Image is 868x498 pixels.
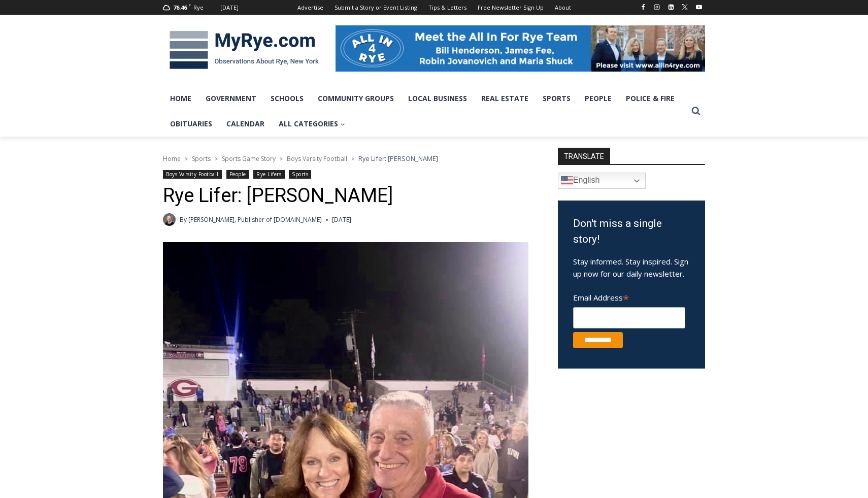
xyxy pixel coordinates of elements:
a: Home [163,154,181,163]
div: Rye [193,3,204,12]
a: Sports [289,170,311,179]
h1: Rye Lifer: [PERSON_NAME] [163,184,531,208]
a: YouTube [693,1,705,13]
span: > [185,155,188,162]
span: > [280,155,283,162]
a: Sports [192,154,211,163]
a: [PERSON_NAME], Publisher of [DOMAIN_NAME] [188,215,322,224]
a: Boys Varsity Football [163,170,222,179]
a: Home [163,86,198,111]
a: Facebook [637,1,649,13]
time: [DATE] [332,215,351,224]
a: All Categories [272,111,352,137]
nav: Breadcrumbs [163,153,531,163]
span: By [180,215,187,224]
span: 76.46 [173,4,187,11]
a: Schools [263,86,311,111]
a: Real Estate [474,86,536,111]
a: People [578,86,619,111]
h3: Don't miss a single story! [573,216,690,248]
a: Community Groups [311,86,401,111]
a: Boys Varsity Football [287,154,347,163]
a: Local Business [401,86,474,111]
a: Instagram [651,1,663,13]
a: Obituaries [163,111,219,137]
a: Linkedin [665,1,677,13]
nav: Primary Navigation [163,86,687,137]
a: Calendar [219,111,272,137]
img: en [561,175,573,187]
div: [DATE] [220,3,239,12]
span: All Categories [279,118,345,129]
img: MyRye.com [163,24,325,77]
a: Government [198,86,263,111]
a: Rye Lifers [253,170,284,179]
a: People [226,170,249,179]
a: Sports Game Story [222,154,276,163]
span: > [215,155,218,162]
button: View Search Form [687,102,705,120]
a: Author image [163,213,176,226]
span: Rye Lifer: [PERSON_NAME] [358,154,438,163]
span: > [351,155,354,162]
p: Stay informed. Stay inspired. Sign up now for our daily newsletter. [573,255,690,280]
a: X [679,1,691,13]
span: F [188,2,191,8]
a: Police & Fire [619,86,682,111]
a: Sports [536,86,578,111]
a: English [558,173,646,189]
img: All in for Rye [336,25,705,71]
label: Email Address [573,287,685,306]
strong: TRANSLATE [558,148,610,164]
